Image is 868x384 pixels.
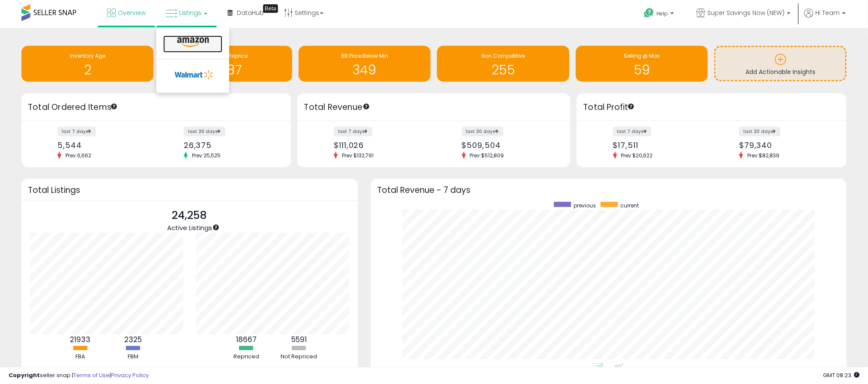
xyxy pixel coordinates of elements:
h3: Total Revenue [304,101,564,113]
span: Non Competitive [482,52,525,59]
b: 2325 [124,334,142,345]
div: FBM [107,353,159,361]
a: Inventory Age 2 [21,46,153,82]
span: Listings [179,9,201,17]
span: Inventory Age [70,52,105,59]
span: Help [656,10,668,17]
span: previous [574,202,596,209]
span: DataHub [237,9,264,17]
label: last 30 days [739,127,781,136]
div: 5,544 [57,141,150,150]
div: Not Repriced [273,353,325,361]
h3: Total Listings [28,187,351,193]
span: Overview [118,9,146,17]
label: last 30 days [462,127,503,136]
div: 26,375 [184,141,276,150]
div: Tooltip anchor [110,103,118,110]
label: last 30 days [184,127,225,136]
div: FBA [54,353,106,361]
div: $111,026 [334,141,428,150]
a: Hi Team [804,9,846,28]
div: Tooltip anchor [362,103,370,110]
span: Super Savings Now (NEW) [707,9,784,17]
a: Selling @ Max 59 [576,46,708,82]
h1: 2 [26,63,149,77]
h1: 255 [441,63,565,77]
a: BB Price Below Min 349 [299,46,431,82]
span: Hi Team [815,9,840,17]
i: Get Help [644,8,654,18]
span: Prev: $132,791 [338,152,378,159]
span: Prev: $82,839 [743,152,784,159]
h1: 349 [303,63,426,77]
a: Privacy Policy [111,371,149,379]
b: 5591 [291,334,307,345]
span: Prev: $20,622 [617,152,657,159]
strong: Copyright [9,371,40,379]
div: Tooltip anchor [263,4,278,13]
b: 21933 [70,334,90,345]
h3: Total Revenue - 7 days [377,187,840,193]
span: Add Actionable Insights [745,68,815,76]
span: 2025-10-7 08:23 GMT [823,371,859,379]
h1: 59 [580,63,703,77]
div: $79,340 [739,141,832,150]
div: Tooltip anchor [212,224,220,231]
h3: Total Profit [583,101,840,113]
label: last 7 days [334,127,372,136]
div: Tooltip anchor [627,103,635,110]
span: current [621,202,639,209]
a: Help [637,1,682,28]
div: $509,504 [462,141,556,150]
b: 18667 [236,334,257,345]
div: Repriced [221,353,272,361]
div: seller snap | | [9,372,149,380]
span: Selling @ Max [624,52,660,59]
span: BB Price Below Min [341,52,388,59]
span: Prev: 6,662 [61,152,96,159]
span: Prev: $512,809 [466,152,509,159]
label: last 7 days [613,127,652,136]
div: $17,511 [613,141,706,150]
a: Add Actionable Insights [715,47,845,80]
a: Non Competitive 255 [437,46,569,82]
span: Active Listings [167,223,212,232]
p: 24,258 [167,207,212,224]
label: last 7 days [57,127,96,136]
h3: Total Ordered Items [28,101,284,113]
span: Prev: 25,525 [188,152,225,159]
a: Terms of Use [73,371,110,379]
